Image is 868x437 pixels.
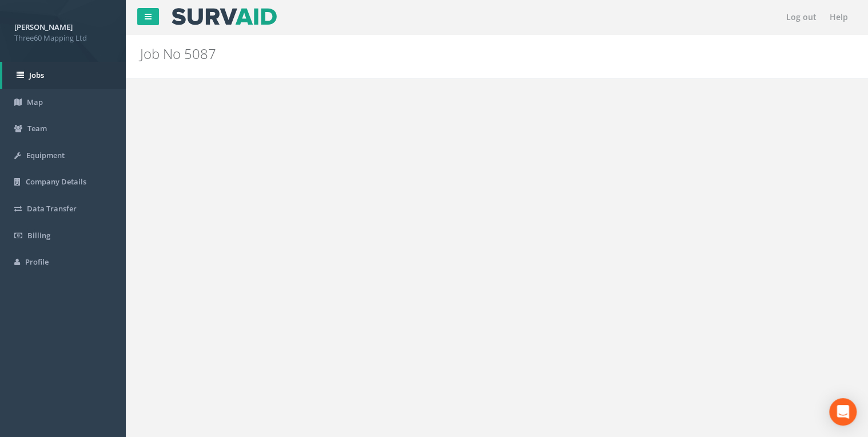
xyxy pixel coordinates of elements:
[27,203,77,214] span: Data Transfer
[26,150,65,160] span: Equipment
[14,22,73,32] strong: [PERSON_NAME]
[26,176,86,187] span: Company Details
[140,46,732,61] h2: Job No 5087
[25,257,49,267] span: Profile
[27,97,43,107] span: Map
[2,62,126,89] a: Jobs
[14,33,112,44] span: Three60 Mapping Ltd
[27,230,50,241] span: Billing
[27,123,47,133] span: Team
[29,70,44,80] span: Jobs
[14,19,112,43] a: [PERSON_NAME] Three60 Mapping Ltd
[829,398,857,426] div: Open Intercom Messenger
